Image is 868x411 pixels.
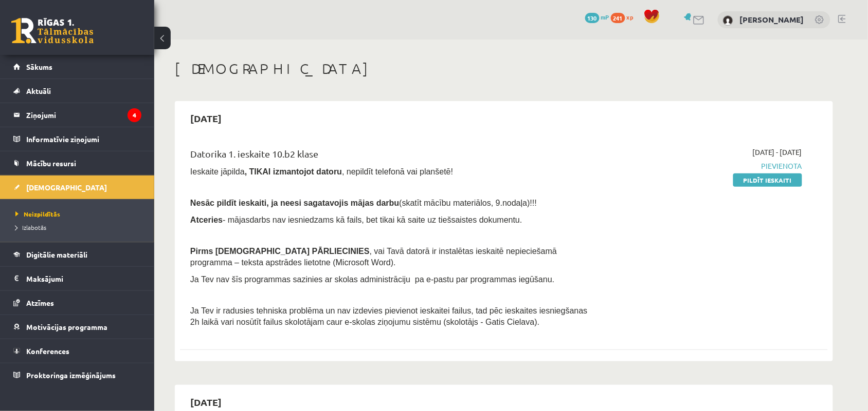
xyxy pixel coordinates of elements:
span: 130 [585,13,600,23]
span: mP [601,13,609,21]
a: 241 xp [611,13,639,21]
span: Ieskaite jāpilda , nepildīt telefonā vai planšetē! [190,167,453,176]
a: Motivācijas programma [13,315,141,339]
a: [DEMOGRAPHIC_DATA] [13,175,141,199]
a: Pildīt ieskaiti [733,173,802,187]
a: [PERSON_NAME] [740,14,804,25]
span: [DEMOGRAPHIC_DATA] [26,183,107,192]
span: Neizpildītās [15,210,60,218]
span: Mācību resursi [26,159,76,168]
span: (skatīt mācību materiālos, 9.nodaļa)!!! [399,199,537,207]
a: Rīgas 1. Tālmācības vidusskola [11,18,94,44]
span: Ja Tev ir radusies tehniska problēma un nav izdevies pievienot ieskaitei failus, tad pēc ieskaite... [190,306,588,326]
legend: Informatīvie ziņojumi [26,127,141,151]
a: Konferences [13,339,141,363]
span: , vai Tavā datorā ir instalētas ieskaitē nepieciešamā programma – teksta apstrādes lietotne (Micr... [190,247,557,267]
legend: Maksājumi [26,267,141,290]
span: Ja Tev nav šīs programmas sazinies ar skolas administrāciju pa e-pastu par programmas iegūšanu. [190,275,554,284]
a: Digitālie materiāli [13,243,141,266]
span: Izlabotās [15,223,46,231]
span: Proktoringa izmēģinājums [26,370,116,380]
a: Maksājumi [13,267,141,290]
a: Atzīmes [13,291,141,315]
span: [DATE] - [DATE] [753,147,802,158]
a: Aktuāli [13,79,141,103]
span: Aktuāli [26,86,51,95]
h2: [DATE] [180,106,232,130]
a: Izlabotās [15,223,144,232]
span: - mājasdarbs nav iesniedzams kā fails, bet tikai kā saite uz tiešsaistes dokumentu. [190,216,522,224]
a: Ziņojumi4 [13,103,141,127]
span: Nesāc pildīt ieskaiti, ja neesi sagatavojis mājas darbu [190,199,399,207]
legend: Ziņojumi [26,103,141,127]
h1: [DEMOGRAPHIC_DATA] [175,60,833,77]
span: Pirms [DEMOGRAPHIC_DATA] PĀRLIECINIES [190,247,370,256]
a: Proktoringa izmēģinājums [13,363,141,387]
span: 241 [611,13,625,23]
span: Atzīmes [26,298,54,307]
b: Atceries [190,216,223,224]
span: Motivācijas programma [26,322,107,331]
span: xp [627,13,634,21]
a: 130 mP [585,13,609,21]
span: Konferences [26,346,69,356]
span: Sākums [26,62,52,71]
a: Sākums [13,55,141,79]
a: Neizpildītās [15,209,144,219]
a: Informatīvie ziņojumi [13,127,141,151]
span: Pievienota [608,161,802,171]
div: Datorika 1. ieskaite 10.b2 klase [190,147,593,166]
i: 4 [128,108,141,122]
b: , TIKAI izmantojot datoru [245,167,342,176]
img: Aleksis Vītols [723,15,733,26]
a: Mācību resursi [13,151,141,175]
span: Digitālie materiāli [26,250,87,259]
